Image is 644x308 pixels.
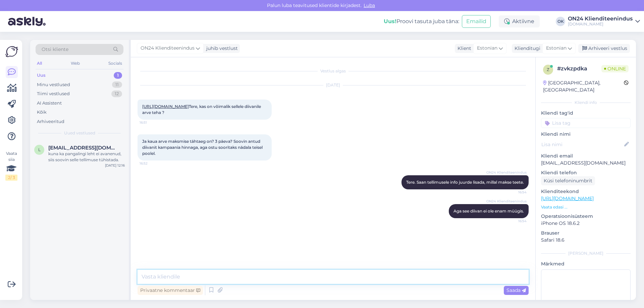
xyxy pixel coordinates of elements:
[541,204,631,210] p: Vaata edasi ...
[105,163,125,168] div: [DATE] 12:16
[38,147,41,152] span: l
[142,104,189,109] a: [URL][DOMAIN_NAME]
[499,15,540,27] div: Aktiivne
[5,175,17,181] div: 2 / 3
[141,45,195,52] span: ON24 Klienditeenindus
[541,213,631,220] p: Operatsioonisüsteem
[568,16,640,27] a: ON24 Klienditeenindus[DOMAIN_NAME]
[138,286,203,295] div: Privaatne kommentaar
[477,45,497,52] span: Estonian
[541,230,631,237] p: Brauser
[42,46,68,53] span: Otsi kliente
[112,81,122,88] div: 11
[140,161,165,166] span: 16:52
[107,59,123,68] div: Socials
[37,90,70,97] div: Tiimi vestlused
[547,67,549,72] span: z
[541,188,631,195] p: Klienditeekond
[501,219,527,224] span: 16:54
[568,21,633,27] div: [DOMAIN_NAME]
[541,169,631,176] p: Kliendi telefon
[111,90,122,97] div: 12
[142,104,262,115] span: Tere, kas on võimalik sellele diivanile arve teha ?
[541,141,623,148] input: Lisa nimi
[138,82,529,88] div: [DATE]
[541,220,631,227] p: iPhone OS 18.6.2
[5,150,17,181] div: Vaata siia
[541,152,631,160] p: Kliendi email
[546,45,567,52] span: Estonian
[384,17,459,25] div: Proovi tasuta juba täna:
[37,109,47,116] div: Kõik
[557,65,601,73] div: # zvkzpdka
[541,195,594,201] a: [URL][DOMAIN_NAME]
[455,45,471,52] div: Klient
[462,15,491,28] button: Emailid
[543,79,624,94] div: [GEOGRAPHIC_DATA], [GEOGRAPHIC_DATA]
[204,45,238,52] div: juhib vestlust
[541,100,631,106] div: Kliendi info
[601,65,629,72] span: Online
[406,180,524,185] span: Tere. Saan tellimusele info juurde lisada, millal makse teete.
[37,100,62,107] div: AI Assistent
[541,176,595,185] div: Küsi telefoninumbrit
[48,145,118,151] span: laurin85@gmail.com
[453,208,524,213] span: Aga see diivan ei ole enam müügis.
[69,59,81,68] div: Web
[5,45,18,58] img: Askly Logo
[36,59,43,68] div: All
[138,68,529,74] div: Vestlus algas
[512,45,540,52] div: Klienditugi
[541,131,631,138] p: Kliendi nimi
[501,190,527,195] span: 16:54
[140,120,165,125] span: 16:51
[541,160,631,167] p: [EMAIL_ADDRESS][DOMAIN_NAME]
[541,237,631,244] p: Safari 18.6
[541,250,631,256] div: [PERSON_NAME]
[362,2,377,8] span: Luba
[48,151,125,163] div: kuna ka pangalingi leht ei avanenud, siis soovin selle tellimuse tühistada.
[37,72,46,79] div: Uus
[64,130,95,136] span: Uued vestlused
[486,199,527,204] span: ON24 Klienditeenindus
[384,18,396,24] b: Uus!
[486,170,527,175] span: ON24 Klienditeenindus
[541,110,631,117] p: Kliendi tag'id
[541,260,631,267] p: Märkmed
[37,81,70,88] div: Minu vestlused
[37,118,64,125] div: Arhiveeritud
[506,287,526,293] span: Saada
[578,44,630,53] div: Arhiveeri vestlus
[142,139,264,156] span: Ja kaua arve maksmise tähtaeg on? 3 päeva? Soovin antud diivanit kampaania hinnaga, aga ostu soor...
[568,16,633,21] div: ON24 Klienditeenindus
[541,118,631,128] input: Lisa tag
[556,17,565,26] div: OK
[114,72,122,79] div: 1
